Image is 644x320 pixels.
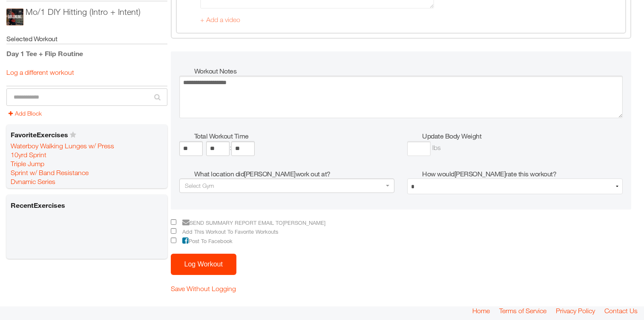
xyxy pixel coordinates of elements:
[11,159,44,168] a: Triple Jump
[26,6,141,18] div: Mo/1 DIY Hitting (Intro + Intent)
[171,219,176,225] input: Send summary report email to[PERSON_NAME]
[422,131,623,141] h5: Update Body Weight
[6,8,23,25] img: ios_large.PNG
[194,131,395,141] h5: Total Workout Time
[194,169,395,178] h5: What location did [PERSON_NAME] work out at?
[200,16,240,23] a: + Add a video
[171,254,236,275] button: Log Workout
[6,34,167,44] h5: Selected Workout
[11,177,55,186] a: Dynamic Series
[178,229,278,235] span: Add This Workout To Favorite Workouts
[422,169,623,178] h5: How would [PERSON_NAME] rate this workout?
[556,306,595,315] a: Privacy Policy
[178,220,325,226] span: Send summary report email to [PERSON_NAME]
[9,110,42,117] a: Add Block
[604,306,638,315] a: Contact Us
[9,128,165,142] h6: Favorite Exercises
[11,168,89,177] a: Sprint w/ Band Resistance
[194,66,623,76] h5: Workout Notes
[9,198,165,212] h6: Recent Exercises
[171,238,176,243] input: Post To Facebook
[472,306,490,315] a: Home
[499,306,546,315] a: Terms of Service
[11,150,46,159] a: 10yrd Sprint
[6,48,167,59] div: Day 1 Tee + Flip Routine
[185,182,214,189] span: Select Gym
[11,142,114,150] a: Waterboy Walking Lunges w/ Press
[6,68,74,76] a: Log a different workout
[230,144,231,151] span: :
[171,285,236,292] a: Save Without Logging
[178,238,233,244] span: Post To Facebook
[171,228,176,234] input: Add This Workout To Favorite Workouts
[432,144,441,151] span: lbs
